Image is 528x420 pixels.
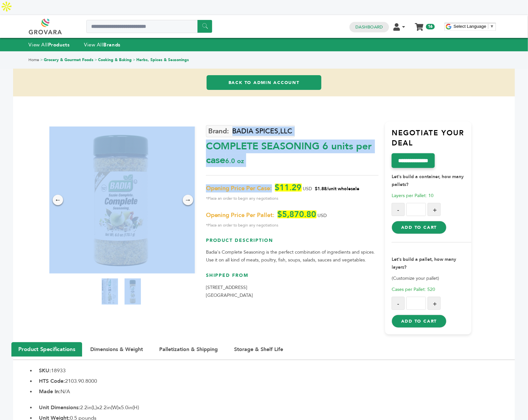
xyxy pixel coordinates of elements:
span: $5,870.80 [278,210,316,218]
strong: Brands [103,42,120,48]
span: Select Language [454,24,486,29]
div: COMPLETE SEASONING 6 units per case [206,136,379,167]
div: → [183,195,193,205]
span: $1.88/unit wholesale [315,186,360,192]
a: View AllBrands [84,42,121,48]
span: > [41,57,43,62]
h3: Shipped From [206,272,379,284]
a: View AllProducts [29,42,70,48]
a: Home [29,57,40,62]
button: Add to Cart [392,221,446,234]
button: Add to Cart [392,315,446,328]
button: - [392,297,405,310]
span: Layers per Pallet: 10 [392,193,434,199]
span: Opening Price Per Case: [206,185,272,193]
b: HTS Code: [39,378,65,385]
span: ▼ [490,24,494,29]
a: My Cart [416,21,423,28]
span: > [95,57,97,62]
span: > [133,57,136,62]
p: (Customize your pallet) [392,275,471,282]
h3: Negotiate Your Deal [392,128,471,153]
img: COMPLETE SEASONING® 6 units per case 6.0 oz [48,126,195,274]
span: Opening Price Per Pallet: [206,211,275,219]
span: USD [303,186,312,192]
li: N/A [36,388,515,395]
button: + [428,297,441,310]
span: 6.0 oz [226,157,244,165]
b: Unit Dimensions: [39,404,80,411]
button: Palletization & Shipping [153,343,224,356]
a: Herbs, Spices & Seasonings [137,57,189,62]
div: ← [53,195,63,205]
a: Dashboard [355,24,383,30]
span: 16 [426,24,435,29]
strong: Let's build a pallet, how many layers? [392,256,456,270]
button: - [392,203,405,216]
p: [STREET_ADDRESS] [GEOGRAPHIC_DATA] [206,284,379,299]
button: Dimensions & Weight [84,343,149,356]
input: Search a product or brand... [86,20,212,33]
li: 2.2in(L)x2.2in(W)x5.0in(H) [36,404,515,412]
strong: Products [48,42,70,48]
span: Cases per Pallet: 520 [392,286,435,293]
button: Product Specifications [11,342,82,357]
span: $11.29 [275,184,302,192]
li: 18933 [36,367,515,375]
strong: Let's build a container, how many pallets? [392,174,464,188]
img: COMPLETE SEASONING® 6 units per case 6.0 oz [125,278,141,305]
a: Grocery & Gourmet Foods [44,57,94,62]
span: USD [318,212,327,219]
b: SKU: [39,367,51,374]
a: Select Language​ [454,24,494,29]
span: *Place an order to begin any negotiations [206,221,379,229]
button: + [428,203,441,216]
a: BADIA SPICES,LLC [206,125,295,137]
p: Badia's Complete Seasoning is the perfect combination of ingredients and spices. Use it on all ki... [206,248,379,264]
b: Made In: [39,388,60,395]
h3: Product Description [206,237,379,249]
span: *Place an order to begin any negotiations [206,194,379,202]
img: COMPLETE SEASONING® 6 units per case 6.0 oz Product Label [102,278,118,305]
a: Back to Admin Account [207,75,321,90]
li: 2103.90.8000 [36,377,515,385]
button: Storage & Shelf Life [228,343,290,356]
a: Cooking & Baking [98,57,132,62]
